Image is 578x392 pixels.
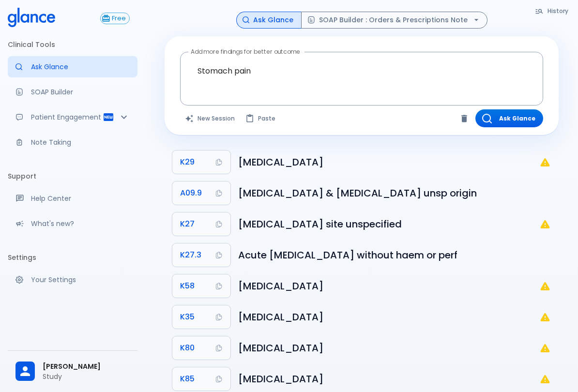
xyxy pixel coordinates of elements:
button: Ask Glance [475,109,543,127]
p: Your Settings [31,275,130,285]
button: Free [100,13,130,24]
button: Paste from clipboard [241,109,281,127]
label: Add more findings for better outcome [191,47,300,56]
a: Manage your settings [8,269,137,290]
h6: Peptic ulcer, acute without haemorrhage or perforation [238,247,551,263]
li: Support [8,165,137,188]
h6: Peptic ulcer, site unspecified [238,216,539,232]
button: Copy Code K35 to clipboard [172,305,230,329]
a: Docugen: Compose a clinical documentation in seconds [8,81,137,103]
a: Moramiz: Find ICD10AM codes instantly [8,56,137,77]
a: Get help from our support team [8,188,137,209]
svg: K29: Not a billable code [539,156,551,168]
textarea: Stomach pain [187,56,536,86]
p: Study [43,372,130,381]
h6: Acute appendicitis [238,309,539,325]
span: K27 [180,217,195,231]
span: K27.3 [180,248,201,262]
span: Free [108,15,129,22]
button: Ask Glance [236,12,302,29]
button: Copy Code K58 to clipboard [172,274,230,298]
h6: Irritable bowel syndrome [238,278,539,294]
p: Help Center [31,194,130,203]
li: Settings [8,246,137,269]
p: SOAP Builder [31,87,130,97]
p: What's new? [31,219,130,228]
button: Copy Code K85 to clipboard [172,367,230,391]
p: Patient Engagement [31,112,103,122]
p: Ask Glance [31,62,130,72]
button: Copy Code K27.3 to clipboard [172,243,230,267]
svg: K35: Not a billable code [539,311,551,323]
svg: K85: Not a billable code [539,373,551,385]
span: K29 [180,155,195,169]
button: SOAP Builder : Orders & Prescriptions Note [301,12,487,29]
div: [PERSON_NAME]Study [8,355,137,388]
svg: K80: Not a billable code [539,342,551,354]
button: Copy Code A09.9 to clipboard [172,181,230,205]
button: Copy Code K80 to clipboard [172,336,230,360]
li: Clinical Tools [8,33,137,56]
span: A09.9 [180,186,202,200]
a: Advanced note-taking [8,132,137,153]
span: K35 [180,310,195,324]
h6: Cholelithiasis [238,340,539,356]
div: Recent updates and feature releases [8,213,137,234]
span: K85 [180,372,195,386]
button: Copy Code K29 to clipboard [172,151,230,174]
svg: K58: Not a billable code [539,280,551,292]
span: K80 [180,341,195,355]
h6: Gastritis and duodenitis [238,154,539,170]
button: Clears all inputs and results. [180,109,241,127]
button: Clear [457,111,472,126]
p: Note Taking [31,137,130,147]
span: K58 [180,279,195,293]
span: [PERSON_NAME] [43,362,130,372]
h6: Acute pancreatitis [238,371,539,387]
a: Click to view or change your subscription [100,13,137,24]
div: Patient Reports & Referrals [8,106,137,128]
svg: K27: Not a billable code [539,218,551,230]
button: History [530,4,574,18]
h6: Gastroenteritis and colitis of unspecified origin [238,185,551,201]
button: Copy Code K27 to clipboard [172,212,230,236]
